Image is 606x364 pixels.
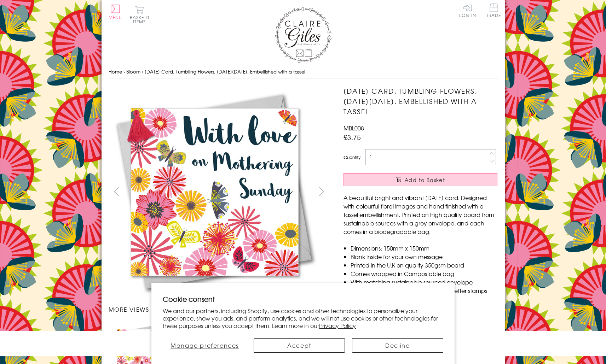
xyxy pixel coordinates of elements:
a: Log In [459,4,476,17]
img: Claire Giles Greetings Cards [275,7,331,63]
h1: [DATE] Card, Tumbling Flowers, [DATE][DATE], Embellished with a tassel [344,86,497,116]
span: [DATE] Card, Tumbling Flowers, [DATE][DATE], Embellished with a tassel [145,68,305,75]
span: Menu [109,14,122,20]
span: Trade [486,4,501,17]
span: Add to Basket [405,176,445,183]
li: Blank inside for your own message [351,252,497,261]
li: Printed in the U.K on quality 350gsm board [351,261,497,269]
span: 0 items [133,14,149,25]
h2: Cookie consent [163,294,443,304]
p: A beautiful bright and vibrant [DATE] card. Designed with colourful floral images and hand finish... [344,193,497,236]
p: We and our partners, including Shopify, use cookies and other technologies to personalize your ex... [163,307,443,329]
span: MBL008 [344,124,364,132]
img: Mother's Day Card, Tumbling Flowers, Mothering Sunday, Embellished with a tassel [108,86,321,298]
button: Menu [109,5,122,19]
button: prev [109,183,125,199]
label: Quantity [344,154,360,160]
button: Accept [254,338,345,353]
span: £3.75 [344,132,361,142]
span: Manage preferences [171,341,239,350]
span: › [123,68,125,75]
li: With matching sustainable sourced envelope [351,278,497,286]
nav: breadcrumbs [109,65,498,79]
button: Basket0 items [130,6,149,24]
h3: More views [109,305,330,313]
button: next [313,183,329,199]
a: Trade [486,4,501,19]
li: Comes wrapped in Compostable bag [351,269,497,278]
button: Add to Basket [344,173,497,186]
a: Privacy Policy [319,321,356,330]
a: Home [109,68,122,75]
img: Mother's Day Card, Tumbling Flowers, Mothering Sunday, Embellished with a tassel [329,86,542,298]
li: Dimensions: 150mm x 150mm [351,244,497,252]
a: Bloom [126,68,140,75]
button: Manage preferences [163,338,247,353]
button: Decline [352,338,443,353]
span: › [142,68,143,75]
